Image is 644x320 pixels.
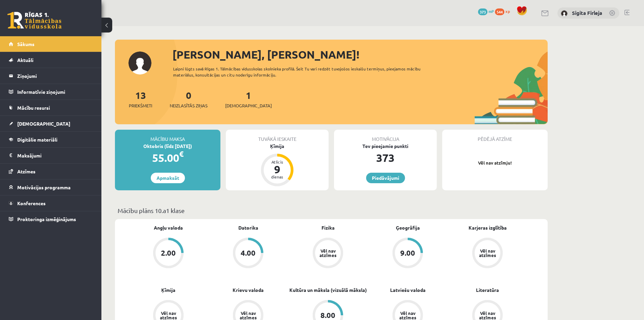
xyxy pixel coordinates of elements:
[289,286,367,294] a: Kultūra un māksla (vizuālā māksla)
[469,224,507,231] a: Karjeras izglītība
[179,149,184,159] span: €
[159,311,178,320] div: Vēl nav atzīmes
[9,164,93,179] a: Atzīmes
[267,175,287,179] div: dienas
[17,168,35,174] span: Atzīmes
[320,312,335,319] div: 8.00
[226,143,329,150] div: Ķīmija
[476,286,499,294] a: Literatūra
[478,8,494,14] a: 373 mP
[17,105,50,111] span: Mācību resursi
[9,116,93,131] a: [DEMOGRAPHIC_DATA]
[173,66,433,78] div: Laipni lūgts savā Rīgas 1. Tālmācības vidusskolas skolnieka profilā. Šeit Tu vari redzēt tuvojošo...
[488,8,494,14] span: mP
[321,224,335,231] a: Fizika
[368,238,448,270] a: 9.00
[17,84,93,100] legend: Informatīvie ziņojumi
[115,150,220,166] div: 55.00
[170,89,208,109] a: 0Neizlasītās ziņas
[238,224,258,231] a: Datorika
[398,311,417,320] div: Vēl nav atzīmes
[446,159,544,166] p: Vēl nav atzīmju!
[129,102,152,109] span: Priekšmeti
[233,286,264,294] a: Krievu valoda
[151,173,185,183] a: Apmaksāt
[17,57,33,63] span: Aktuāli
[572,9,602,16] a: Sigita Firleja
[154,224,183,231] a: Angļu valoda
[9,195,93,211] a: Konferences
[561,10,568,17] img: Sigita Firleja
[448,238,527,270] a: Vēl nav atzīmes
[9,36,93,52] a: Sākums
[225,89,272,109] a: 1[DEMOGRAPHIC_DATA]
[318,249,337,257] div: Vēl nav atzīmes
[170,102,208,109] span: Neizlasītās ziņas
[129,89,152,109] a: 13Priekšmeti
[478,249,497,257] div: Vēl nav atzīmes
[334,143,437,150] div: Tev pieejamie punkti
[9,100,93,115] a: Mācību resursi
[9,211,93,227] a: Proktoringa izmēģinājums
[478,311,497,320] div: Vēl nav atzīmes
[17,148,93,163] legend: Maksājumi
[400,249,415,257] div: 9.00
[334,130,437,143] div: Motivācija
[9,68,93,84] a: Ziņojumi
[366,173,405,183] a: Piedāvājumi
[226,143,329,187] a: Ķīmija Atlicis 9 dienas
[118,206,545,215] p: Mācību plāns 10.a1 klase
[115,130,220,143] div: Mācību maksa
[226,130,329,143] div: Tuvākā ieskaite
[478,8,487,15] span: 373
[239,311,258,320] div: Vēl nav atzīmes
[267,164,287,175] div: 9
[161,249,176,257] div: 2.00
[17,184,71,190] span: Motivācijas programma
[17,68,93,84] legend: Ziņojumi
[442,130,548,143] div: Pēdējā atzīme
[495,8,504,15] span: 544
[495,8,513,14] a: 544 xp
[9,132,93,147] a: Digitālie materiāli
[17,200,46,206] span: Konferences
[208,238,288,270] a: 4.00
[17,121,70,127] span: [DEMOGRAPHIC_DATA]
[288,238,368,270] a: Vēl nav atzīmes
[17,41,34,47] span: Sākums
[7,12,62,29] a: Rīgas 1. Tālmācības vidusskola
[17,216,76,222] span: Proktoringa izmēģinājums
[9,84,93,100] a: Informatīvie ziņojumi
[9,148,93,163] a: Maksājumi
[390,286,426,294] a: Latviešu valoda
[505,8,510,14] span: xp
[161,286,175,294] a: Ķīmija
[334,150,437,166] div: 373
[9,179,93,195] a: Motivācijas programma
[396,224,420,231] a: Ģeogrāfija
[172,46,548,63] div: [PERSON_NAME], [PERSON_NAME]!
[225,102,272,109] span: [DEMOGRAPHIC_DATA]
[128,238,208,270] a: 2.00
[115,143,220,150] div: Oktobris (līdz [DATE])
[17,136,57,143] span: Digitālie materiāli
[9,52,93,68] a: Aktuāli
[241,249,256,257] div: 4.00
[267,160,287,164] div: Atlicis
